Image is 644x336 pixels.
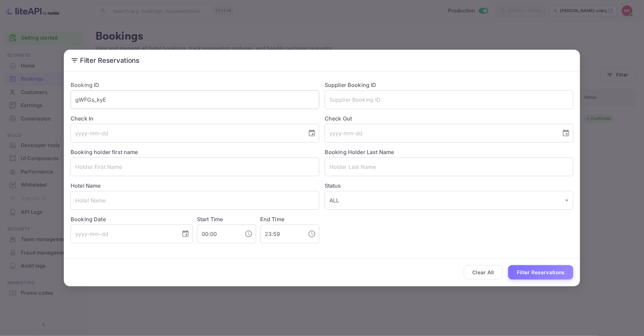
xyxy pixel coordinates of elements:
label: Booking Holder Last Name [325,149,394,155]
button: Choose date [559,127,573,140]
input: yyyy-mm-dd [71,124,303,143]
input: Holder Last Name [325,157,573,176]
input: hh:mm [260,225,303,243]
button: Clear All [464,265,503,280]
button: Choose time, selected time is 11:59 PM [305,227,319,241]
input: Booking ID [71,90,319,109]
button: Choose date [305,127,319,140]
button: Filter Reservations [508,265,573,280]
label: Booking ID [71,82,99,88]
label: Hotel Name [71,182,101,189]
label: Booking Date [71,215,193,223]
label: Booking holder first name [71,149,138,155]
label: End Time [260,216,284,223]
input: yyyy-mm-dd [71,225,176,243]
button: Choose time, selected time is 12:00 AM [242,227,255,241]
h2: Filter Reservations [64,50,580,71]
label: Supplier Booking ID [325,82,376,88]
input: yyyy-mm-dd [325,124,557,143]
label: Status [325,182,573,190]
button: Choose date [179,227,192,241]
div: ALL [325,191,573,210]
input: hh:mm [197,225,239,243]
input: Supplier Booking ID [325,90,573,109]
label: Check Out [325,114,573,123]
input: Holder First Name [71,157,319,176]
label: Check In [71,114,319,123]
label: Start Time [197,216,223,223]
input: Hotel Name [71,191,319,210]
